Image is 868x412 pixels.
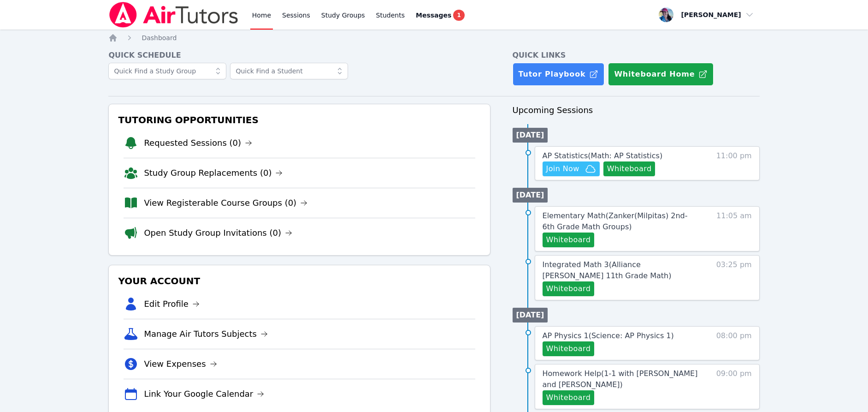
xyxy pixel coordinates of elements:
[142,33,177,42] a: Dashboard
[513,63,605,86] a: Tutor Playbook
[543,260,672,280] span: Integrated Math 3 ( Alliance [PERSON_NAME] 11th Grade Math )
[543,390,595,405] button: Whiteboard
[416,11,451,20] span: Messages
[142,34,177,42] span: Dashboard
[546,163,579,174] span: Join Now
[513,128,548,143] li: [DATE]
[543,330,674,341] a: AP Physics 1(Science: AP Physics 1)
[543,281,595,296] button: Whiteboard
[108,33,759,42] nav: Breadcrumb
[144,358,217,370] a: View Expenses
[543,341,595,356] button: Whiteboard
[144,388,264,400] a: Link Your Google Calendar
[108,63,226,79] input: Quick Find a Study Group
[543,151,663,160] span: AP Statistics ( Math: AP Statistics )
[603,161,655,176] button: Whiteboard
[716,368,752,405] span: 09:00 pm
[543,368,700,390] a: Homework Help(1-1 with [PERSON_NAME] and [PERSON_NAME])
[543,233,595,247] button: Whiteboard
[543,331,674,340] span: AP Physics 1 ( Science: AP Physics 1 )
[513,50,760,61] h4: Quick Links
[513,104,760,117] h3: Upcoming Sessions
[608,63,714,86] button: Whiteboard Home
[716,210,752,247] span: 11:05 am
[144,137,252,149] a: Requested Sessions (0)
[116,112,482,128] h3: Tutoring Opportunities
[716,259,752,296] span: 03:25 pm
[144,167,283,179] a: Study Group Replacements (0)
[543,161,600,176] button: Join Now
[543,150,663,161] a: AP Statistics(Math: AP Statistics)
[453,10,464,21] span: 1
[144,328,268,340] a: Manage Air Tutors Subjects
[716,150,752,176] span: 11:00 pm
[513,188,548,203] li: [DATE]
[543,259,700,281] a: Integrated Math 3(Alliance [PERSON_NAME] 11th Grade Math)
[230,63,348,79] input: Quick Find a Student
[716,330,752,356] span: 08:00 pm
[144,298,200,310] a: Edit Profile
[116,273,482,289] h3: Your Account
[543,210,700,233] a: Elementary Math(Zanker(Milpitas) 2nd-6th Grade Math Groups)
[513,308,548,322] li: [DATE]
[543,211,688,231] span: Elementary Math ( Zanker(Milpitas) 2nd-6th Grade Math Groups )
[543,369,698,389] span: Homework Help ( 1-1 with [PERSON_NAME] and [PERSON_NAME] )
[108,50,490,61] h4: Quick Schedule
[144,227,292,239] a: Open Study Group Invitations (0)
[144,197,307,209] a: View Registerable Course Groups (0)
[108,2,239,28] img: Air Tutors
